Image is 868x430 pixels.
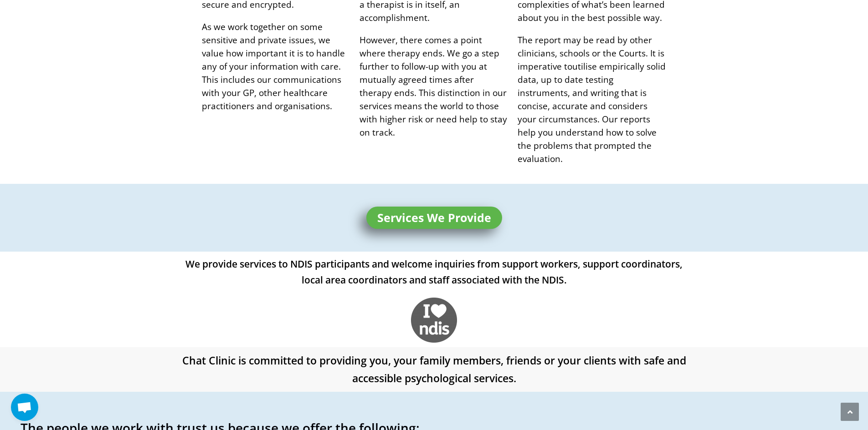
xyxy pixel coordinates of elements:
a: Services We Provide [366,207,502,229]
p: As we work together on some sensitive and private issues, we value how important it is to handle ... [202,20,351,113]
h2: Chat Clinic is committed to providing you, your family members, friends or your clients with safe... [179,352,689,387]
a: Scroll to the top of the page [841,403,859,421]
img: Chat clinic – NDIS [411,298,457,343]
span: However, there comes a point where therapy ends. We go a step further to follow-up with you at mu... [360,34,507,138]
p: The report may be read by other clinicians, schools or the Courts. It is imperative to [518,34,667,166]
h2: We provide services to NDIS participants and welcome inquiries from support workers, support coor... [179,256,689,288]
span: Services We Provide [377,212,491,223]
a: Open chat [11,394,38,421]
span: utilise empirically solid data, up to date testing instruments, and writing that is concise, accu... [518,61,666,165]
